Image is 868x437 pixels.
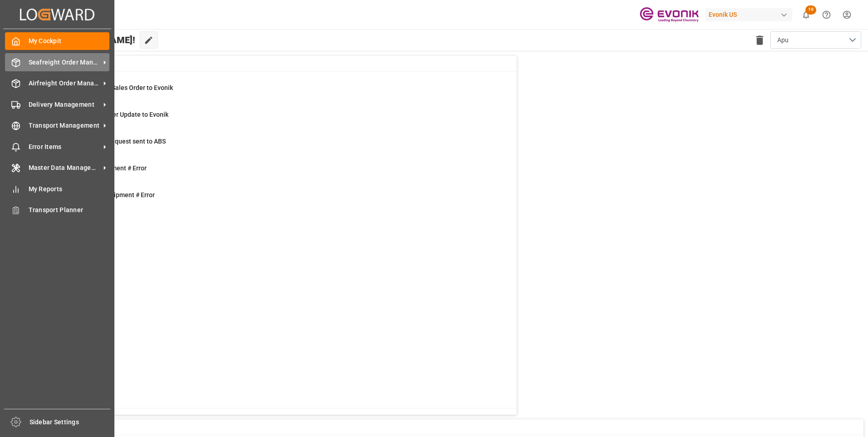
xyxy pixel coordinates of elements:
span: Transport Planner [29,205,110,215]
a: My Cockpit [5,32,109,50]
a: 2Main-Leg Shipment # ErrorShipment [47,164,505,183]
a: 1Error on Initial Sales Order to EvonikShipment [47,83,505,102]
span: Seafreight Order Management [29,58,100,67]
span: Airfreight Order Management [29,79,100,88]
button: Help Center [816,5,837,25]
span: My Reports [29,184,110,194]
a: 0Error Sales Order Update to EvonikShipment [47,110,505,129]
span: Error Items [29,142,100,152]
button: show 19 new notifications [796,5,816,25]
a: My Reports [5,180,109,198]
a: 3TU : Pre-Leg Shipment # ErrorTransport Unit [47,190,505,209]
span: Pending Bkg Request sent to ABS [69,138,166,145]
span: Hello [PERSON_NAME]! [38,31,135,49]
a: Transport Planner [5,201,109,219]
span: My Cockpit [29,36,110,46]
button: open menu [770,31,861,49]
span: Error on Initial Sales Order to Evonik [69,84,173,91]
span: Master Data Management [29,163,100,173]
span: Transport Management [29,121,100,130]
span: Error Sales Order Update to Evonik [69,111,168,118]
span: Sidebar Settings [30,417,111,427]
div: Evonik US [705,8,792,21]
span: 19 [805,5,816,15]
span: Apu [777,35,789,45]
span: Delivery Management [29,100,100,109]
button: Evonik US [705,6,796,23]
a: 0Pending Bkg Request sent to ABSShipment [47,137,505,156]
img: Evonik-brand-mark-Deep-Purple-RGB.jpeg_1700498283.jpeg [640,7,699,23]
